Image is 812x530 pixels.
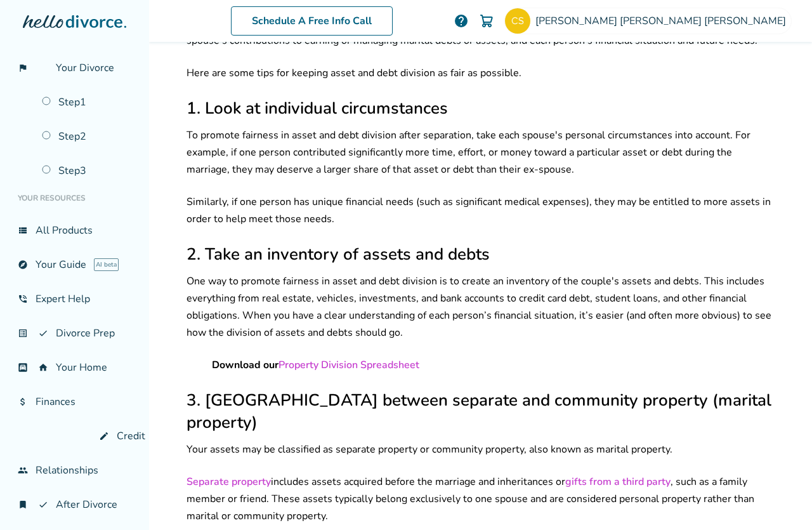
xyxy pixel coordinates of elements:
[187,475,271,489] a: Separate property
[18,397,28,407] span: attach_money
[10,53,139,83] a: flag_2Your Divorce
[94,258,119,271] span: AI beta
[56,61,114,75] span: Your Divorce
[18,63,48,73] span: flag_2
[212,357,750,374] p: Download our
[454,13,469,29] a: help
[535,14,791,28] span: [PERSON_NAME] [PERSON_NAME] [PERSON_NAME]
[10,185,139,211] li: Your Resources
[505,8,530,34] img: cpschmitz@gmail.com
[187,194,775,228] p: Similarly, if one person has unique financial needs (such as significant medical expenses), they ...
[18,431,109,441] span: finance_mode
[10,216,139,245] a: view_listAll Products
[187,389,775,434] h2: 3. [GEOGRAPHIC_DATA] between separate and community property (marital property)
[18,465,28,475] span: group
[34,156,139,185] a: Step3
[187,243,775,265] h2: 2. Take an inventory of assets and debts
[18,260,28,270] span: explore
[187,273,775,341] p: One way to promote fairness in asset and debt division is to create an inventory of the couple's ...
[10,353,139,382] a: garage_homeYour Home
[18,362,48,373] span: garage_home
[565,475,671,489] a: gifts from a third party
[10,387,139,416] a: attach_moneyFinances
[10,250,139,279] a: exploreYour GuideAI beta
[10,319,139,348] a: list_alt_checkDivorce Prep
[34,88,139,117] a: Step1
[231,6,393,36] a: Schedule A Free Info Call
[18,500,48,510] span: bookmark_check
[479,13,494,29] img: Cart
[10,490,139,519] a: bookmark_checkAfter Divorce
[187,97,775,119] h2: 1. Look at individual circumstances
[10,456,139,485] a: groupRelationships
[187,474,775,525] p: includes assets acquired before the marriage and inheritances or , such as a family member or fri...
[34,122,139,151] a: Step2
[187,127,775,178] p: To promote fairness in asset and debt division after separation, take each spouse's personal circ...
[187,65,775,82] p: Here are some tips for keeping asset and debt division as fair as possible.
[278,358,419,372] a: Property Division Spreadsheet
[18,328,48,338] span: list_alt_check
[18,294,28,304] span: phone_in_talk
[10,284,139,314] a: phone_in_talkExpert Help
[18,225,28,235] span: view_list
[187,441,775,458] p: Your assets may be classified as separate property or community property, also known as marital p...
[10,421,139,451] a: finance_modeCredit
